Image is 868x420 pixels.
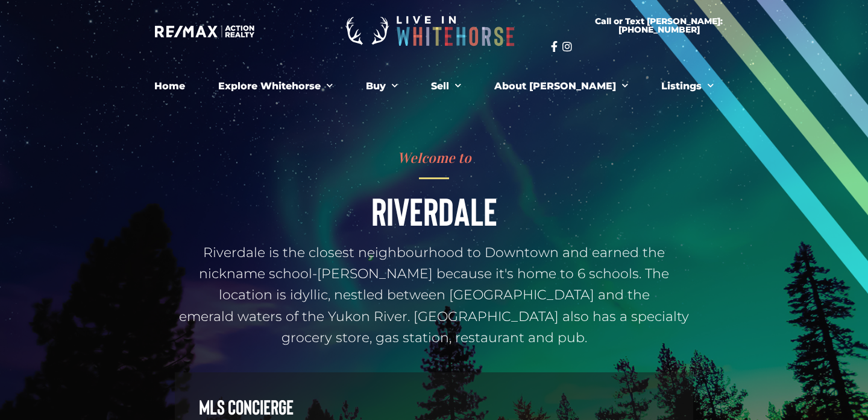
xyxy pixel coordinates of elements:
[551,10,767,41] a: Call or Text [PERSON_NAME]: [PHONE_NUMBER]
[357,74,407,98] a: Buy
[175,191,693,230] h1: Riverdale
[145,74,194,98] a: Home
[199,396,521,417] h3: MLS Concierge
[652,74,723,98] a: Listings
[102,74,766,98] nav: Menu
[422,74,470,98] a: Sell
[175,242,693,348] p: Riverdale is the closest neighbourhood to Downtown and earned the nickname school-[PERSON_NAME] b...
[209,74,342,98] a: Explore Whitehorse
[485,74,637,98] a: About [PERSON_NAME]
[175,151,693,165] h4: Welcome to
[565,17,752,34] span: Call or Text [PERSON_NAME]: [PHONE_NUMBER]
